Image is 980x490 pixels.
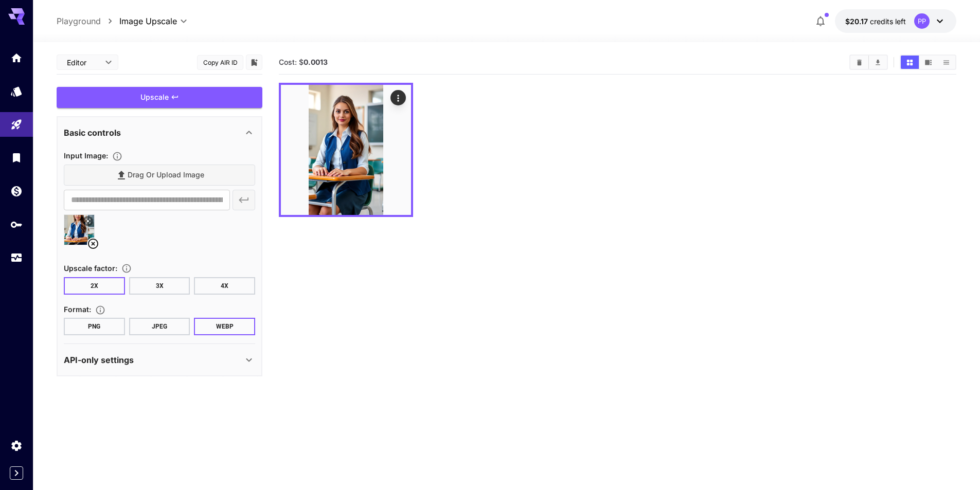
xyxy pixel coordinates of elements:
[390,90,406,105] div: Actions
[850,56,868,69] button: Clear All
[900,55,956,70] div: Show media in grid viewShow media in video viewShow media in list view
[870,17,906,26] span: credits left
[64,354,134,366] p: API-only settings
[849,55,888,70] div: Clear AllDownload All
[845,16,906,27] div: $20.1749
[10,251,23,264] div: Usage
[10,439,23,452] div: Settings
[64,151,108,160] span: Input Image :
[10,218,23,231] div: API Keys
[901,56,919,69] button: Show media in grid view
[57,15,119,27] nav: breadcrumb
[10,85,23,98] div: Models
[914,13,930,29] div: PP
[197,55,243,70] button: Copy AIR ID
[64,277,125,295] button: 2X
[10,185,23,197] div: Wallet
[91,305,110,315] button: Choose the file format for the output image.
[64,318,125,335] button: PNG
[64,120,255,145] div: Basic controls
[117,263,136,274] button: Choose the level of upscaling to be performed on the image.
[57,15,101,27] a: Playground
[869,56,887,69] button: Download All
[845,17,870,26] span: $20.17
[140,91,169,104] span: Upscale
[64,264,117,273] span: Upscale factor :
[64,305,91,314] span: Format :
[10,51,23,64] div: Home
[67,57,99,68] span: Editor
[937,56,955,69] button: Show media in list view
[919,56,937,69] button: Show media in video view
[64,126,121,139] p: Basic controls
[250,56,259,68] button: Add to library
[10,118,23,131] div: Playground
[129,318,190,335] button: JPEG
[304,58,328,66] b: 0.0013
[279,58,328,66] span: Cost: $
[10,151,23,164] div: Library
[57,87,262,108] button: Upscale
[119,15,177,27] span: Image Upscale
[108,151,127,161] button: Specifies the input image to be processed.
[10,466,23,480] button: Expand sidebar
[64,348,255,372] div: API-only settings
[129,277,190,295] button: 3X
[281,85,411,215] img: +cQgHEseGNsk+bd8fysN7gg22xpd0vJDJejdwmVwwy2hSDgT3zOQd9zS2QtiHdIyFIM+rHbcIVz5GVrjbpgAfopd64xe9cJc2...
[194,277,255,295] button: 4X
[194,318,255,335] button: WEBP
[835,9,956,33] button: $20.1749PP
